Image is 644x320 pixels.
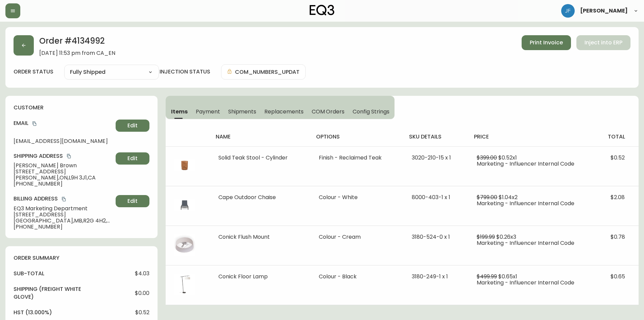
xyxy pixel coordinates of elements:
li: Colour - Cream [319,234,396,240]
span: [STREET_ADDRESS] [14,212,113,218]
span: Conick Flush Mount [218,233,270,241]
span: [GEOGRAPHIC_DATA] , MB , R2G 4H2 , CA [14,218,113,224]
button: Edit [116,120,149,132]
span: [PERSON_NAME] [580,8,628,14]
span: Payment [196,108,220,115]
span: Conick Floor Lamp [218,273,268,280]
span: $799.00 [477,193,497,201]
h4: price [474,133,597,141]
span: $0.00 [135,290,149,296]
span: Marketing - Influencer Internal Code [477,279,574,286]
span: [PHONE_NUMBER] [14,224,113,230]
span: Edit [127,197,138,205]
h4: hst (13.000%) [14,309,52,316]
span: [DATE] 11:53 pm from CA_EN [39,50,115,56]
h4: Billing Address [14,195,113,202]
h2: Order # 4134992 [39,35,115,50]
button: Edit [116,195,149,207]
img: 2ce403413fd753860a9e183c86f326ef [561,4,575,18]
img: 80c83892-1a55-4cc0-9aaf-56dfee75aa5a.jpg [174,274,195,295]
label: order status [14,68,53,76]
span: $0.26 x 3 [496,233,516,241]
span: Edit [127,122,138,129]
span: Marketing - Influencer Internal Code [477,199,574,207]
span: Marketing - Influencer Internal Code [477,160,574,168]
h4: customer [14,104,149,111]
span: [PERSON_NAME] , ON , L9H 3J1 , CA [14,175,113,181]
span: [PHONE_NUMBER] [14,181,113,187]
button: Edit [116,152,149,165]
span: 3180-249-1 x 1 [412,273,448,280]
span: $1.04 x 2 [499,193,518,201]
h4: total [608,133,633,141]
li: Colour - Black [319,274,396,280]
span: Solid Teak Stool - Cylinder [218,154,288,162]
span: [STREET_ADDRESS] [14,169,113,175]
span: 8000-403-1 x 1 [412,193,450,201]
h4: order summary [14,254,149,262]
span: $0.52 [135,310,149,316]
span: Edit [127,155,138,162]
h4: Shipping Address [14,152,113,160]
img: logo [310,5,335,16]
span: $199.99 [477,233,495,241]
h4: sub-total [14,270,44,277]
span: EQ3 Marketing Department [14,206,113,212]
button: copy [31,120,38,127]
span: $0.52 [611,154,625,162]
span: Shipments [228,108,257,115]
h4: Shipping ( Freight White Glove ) [14,285,82,301]
h4: injection status [160,68,210,76]
span: $0.65 [611,273,625,280]
span: $0.52 x 1 [498,154,517,162]
span: Replacements [264,108,303,115]
h4: options [316,133,398,141]
span: Config Strings [353,108,389,115]
button: copy [66,153,72,159]
span: COM Orders [312,108,345,115]
span: $2.08 [611,193,625,201]
span: $0.65 x 1 [498,273,517,280]
img: 8000-403-MC-400-1-cl1dvkwor1ks30118gd2bo0yp.jpg [174,194,195,216]
button: Print Invoice [522,35,571,50]
h4: Email [14,120,113,127]
li: Finish - Reclaimed Teak [319,155,396,161]
img: 3020-207-15-400-1-ckj1l84dy3rq701744ssypr6b.jpg [174,155,195,176]
span: [PERSON_NAME] Brown [14,163,113,169]
h4: sku details [409,133,463,141]
span: $499.99 [477,273,497,280]
button: copy [61,196,67,202]
span: 3180-524-0 x 1 [412,233,450,241]
li: Colour - White [319,194,396,200]
h4: name [216,133,305,141]
span: Cape Outdoor Chaise [218,193,276,201]
span: 3020-210-15 x 1 [412,154,451,162]
span: Print Invoice [530,39,563,46]
span: $0.78 [611,233,625,241]
span: $399.00 [477,154,497,162]
span: Marketing - Influencer Internal Code [477,239,574,247]
img: 59c8103e-1b5d-48b1-9fd5-9cad23f898ae.jpg [174,234,195,256]
span: [EMAIL_ADDRESS][DOMAIN_NAME] [14,138,113,144]
span: $4.03 [135,271,149,277]
span: Items [171,108,188,115]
